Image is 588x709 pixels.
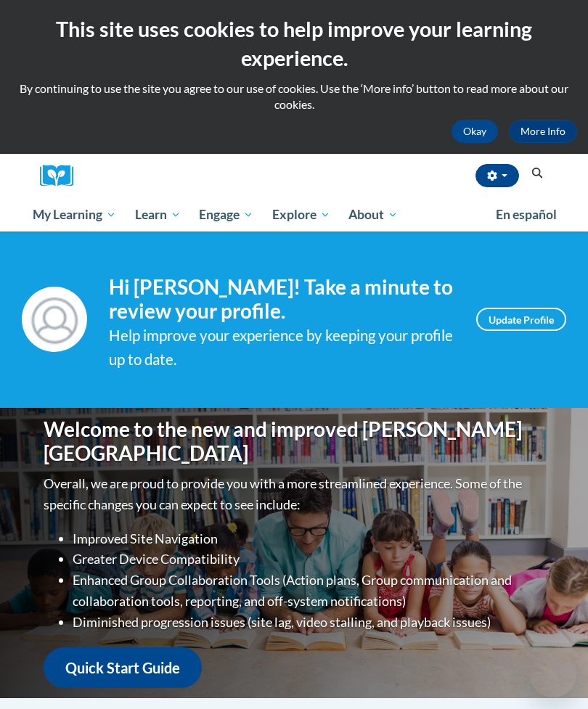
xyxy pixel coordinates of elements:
span: Engage [199,206,253,224]
span: My Learning [33,206,116,224]
a: My Learning [23,198,126,231]
div: Help improve your experience by keeping your profile up to date. [109,324,454,372]
h2: This site uses cookies to help improve your learning experience. [11,15,577,73]
h4: Hi [PERSON_NAME]! Take a minute to review your profile. [109,275,454,324]
li: Enhanced Group Collaboration Tools (Action plans, Group communication and collaboration tools, re... [73,570,544,612]
a: Cox Campus [40,165,83,187]
p: By continuing to use the site you agree to our use of cookies. Use the ‘More info’ button to read... [11,81,577,112]
span: En español [496,207,557,222]
li: Diminished progression issues (site lag, video stalling, and playback issues) [73,612,544,633]
img: Logo brand [40,165,83,187]
h1: Welcome to the new and improved [PERSON_NAME][GEOGRAPHIC_DATA] [44,417,544,466]
a: Learn [126,198,190,231]
button: Search [526,165,548,182]
img: Profile Image [22,287,87,352]
button: Account Settings [475,164,519,187]
a: Explore [263,198,340,231]
iframe: Button to launch messaging window [530,651,576,697]
a: Update Profile [476,308,566,331]
a: Engage [189,198,263,231]
div: Main menu [22,198,566,231]
li: Greater Device Compatibility [73,549,544,570]
a: Quick Start Guide [44,647,202,689]
p: Overall, we are proud to provide you with a more streamlined experience. Some of the specific cha... [44,473,544,515]
span: About [348,206,398,224]
button: Okay [452,120,498,143]
li: Improved Site Navigation [73,528,544,549]
span: Explore [272,206,330,224]
a: More Info [509,120,577,143]
span: Learn [135,206,181,224]
a: About [340,198,408,231]
a: En español [486,200,566,230]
